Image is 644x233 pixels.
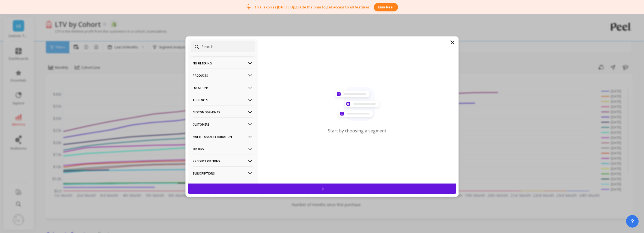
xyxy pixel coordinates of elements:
[193,93,253,107] p: Audiences
[254,5,371,10] p: Trial expires [DATE]. Upgrade the plan to get access to all features!
[193,69,253,82] p: Products
[193,117,253,131] p: Customers
[193,81,253,95] p: Locations
[191,41,255,52] input: Search
[193,130,253,144] p: Multi-Touch Attribution
[626,215,639,228] button: ?
[193,166,253,180] p: Subscriptions
[631,218,634,225] span: ?
[328,128,386,134] p: Start by choosing a segment
[193,142,253,156] p: Orders
[193,105,253,119] p: Custom Segments
[374,3,398,11] button: Buy peel
[193,56,253,70] p: No filtering
[193,154,253,168] p: Product Options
